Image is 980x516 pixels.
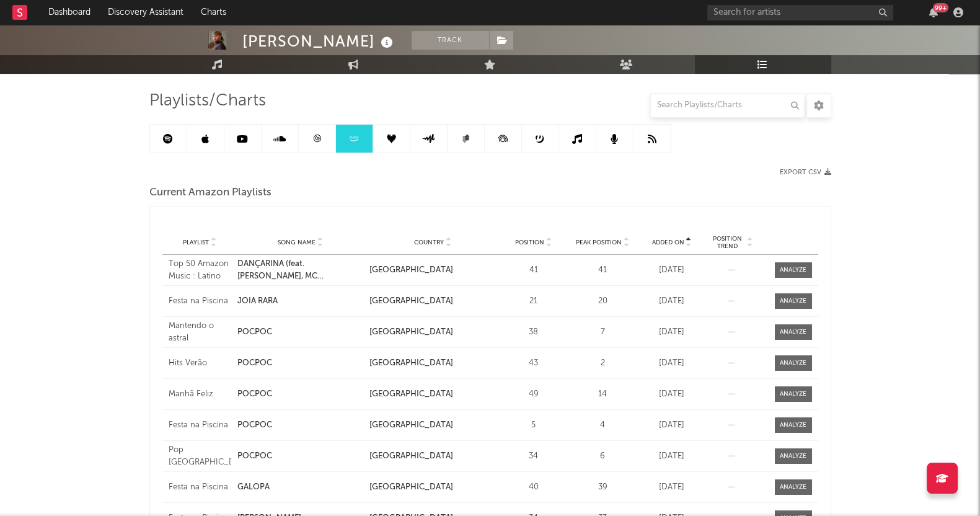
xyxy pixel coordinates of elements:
a: Festa na Piscina [169,295,232,308]
input: Search Playlists/Charts [650,93,805,118]
div: 5 [502,419,565,432]
div: 41 [571,264,634,277]
div: [DATE] [640,419,704,432]
div: 14 [571,388,634,401]
div: [PERSON_NAME] [242,31,396,51]
a: Pop [GEOGRAPHIC_DATA] [169,444,232,468]
span: Playlist [183,239,209,246]
div: 99 + [933,3,948,12]
a: POCPOC [237,357,363,370]
div: [GEOGRAPHIC_DATA] [369,481,495,494]
div: 49 [502,388,565,401]
div: 21 [502,295,565,308]
div: [DATE] [640,357,704,370]
div: 34 [502,450,565,463]
span: Country [414,239,444,246]
a: Festa na Piscina [169,419,232,432]
span: Position [515,239,544,246]
span: Added On [652,239,684,246]
span: Playlists/Charts [149,94,266,109]
div: [GEOGRAPHIC_DATA] [369,388,495,401]
div: [DATE] [640,326,704,339]
div: [GEOGRAPHIC_DATA] [369,450,495,463]
div: 39 [571,481,634,494]
a: POCPOC [237,388,363,401]
button: Export CSV [780,169,831,176]
span: Peak Position [576,239,622,246]
div: 6 [571,450,634,463]
div: [GEOGRAPHIC_DATA] [369,295,495,308]
a: GALOPA [237,481,363,494]
div: 40 [502,481,565,494]
a: Hits Verão [169,357,232,370]
div: 4 [571,419,634,432]
span: Song Name [278,239,316,246]
a: Manhã Feliz [169,388,232,401]
div: [DATE] [640,264,704,277]
a: DANÇARINA (feat. [PERSON_NAME], MC [PERSON_NAME]) [Remix] [237,258,363,282]
div: [DATE] [640,450,704,463]
div: 20 [571,295,634,308]
a: Top 50 Amazon Music : Latino [169,258,232,282]
a: Mantendo o astral [169,320,232,344]
div: [GEOGRAPHIC_DATA] [369,419,495,432]
a: POCPOC [237,419,363,432]
button: Track [412,31,489,50]
div: [DATE] [640,481,704,494]
div: 38 [502,326,565,339]
div: [GEOGRAPHIC_DATA] [369,264,495,277]
div: [GEOGRAPHIC_DATA] [369,326,495,339]
button: 99+ [929,7,938,17]
input: Search for artists [707,5,893,20]
div: 2 [571,357,634,370]
span: Current Amazon Playlists [149,185,271,200]
div: 43 [502,357,565,370]
a: Festa na Piscina [169,481,232,494]
a: POCPOC [237,326,363,339]
div: 41 [502,264,565,277]
a: JOIA RARA [237,295,363,308]
div: [DATE] [640,295,704,308]
div: [DATE] [640,388,704,401]
div: [GEOGRAPHIC_DATA] [369,357,495,370]
span: Position Trend [710,235,746,250]
div: 7 [571,326,634,339]
a: POCPOC [237,450,363,463]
